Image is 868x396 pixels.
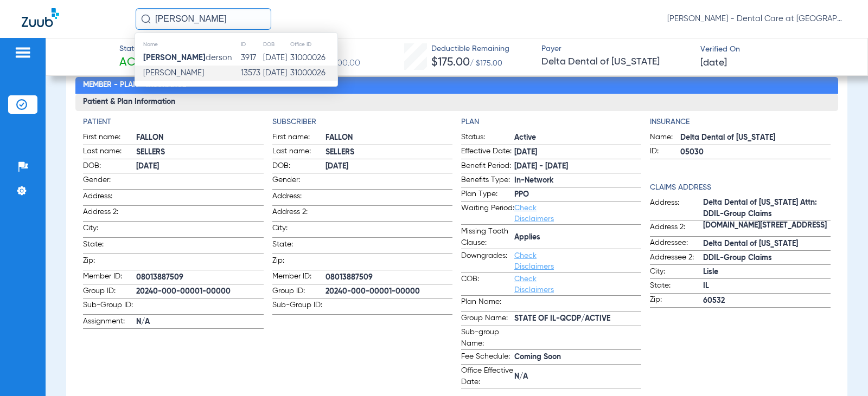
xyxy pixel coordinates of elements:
[650,237,703,250] span: Addressee:
[514,189,641,200] span: PPO
[703,295,830,307] span: 60532
[83,271,136,284] span: Member ID:
[461,189,514,202] span: Plan Type:
[325,132,452,144] span: FALLON
[325,272,452,283] span: 08013887509
[650,116,830,128] h4: Insurance
[272,300,325,314] span: Sub-Group ID:
[83,239,136,254] span: State:
[22,8,59,27] img: Zuub Logo
[272,285,325,298] span: Group ID:
[703,238,830,250] span: Delta Dental of [US_STATE]
[135,38,240,50] th: Name
[431,43,509,55] span: Deductible Remaining
[541,43,691,55] span: Payer
[83,146,136,159] span: Last name:
[461,250,514,272] span: Downgrades:
[650,280,703,293] span: State:
[650,294,703,307] span: Zip:
[325,286,452,297] span: 20240-000-00001-00000
[650,132,680,145] span: Name:
[514,147,641,158] span: [DATE]
[263,50,290,66] td: [DATE]
[667,14,846,24] span: [PERSON_NAME] - Dental Care at [GEOGRAPHIC_DATA]
[514,204,554,223] a: Check Disclaimers
[83,255,136,270] span: Zip:
[263,66,290,81] td: [DATE]
[272,239,325,254] span: State:
[136,8,271,30] input: Search for patients
[470,60,502,67] span: / $175.00
[83,316,136,329] span: Assignment:
[461,327,514,349] span: Sub-group Name:
[83,223,136,237] span: City:
[83,116,263,128] h4: Patient
[514,232,641,243] span: Applies
[461,174,514,187] span: Benefits Type:
[14,46,31,59] img: hamburger-icon
[119,43,157,55] span: Status
[514,371,641,382] span: N/A
[325,161,452,172] span: [DATE]
[136,147,263,158] span: SELLERS
[461,365,514,388] span: Office Effective Date:
[272,191,325,205] span: Address:
[136,316,263,328] span: N/A
[141,14,151,24] img: Search Icon
[703,281,830,292] span: IL
[136,272,263,283] span: 08013887509
[680,147,830,158] span: 05030
[650,197,703,220] span: Address:
[541,55,691,69] span: Delta Dental of [US_STATE]
[83,160,136,173] span: DOB:
[83,285,136,298] span: Group ID:
[461,116,641,128] h4: Plan
[136,161,263,172] span: [DATE]
[461,146,514,159] span: Effective Date:
[143,69,204,77] span: [PERSON_NAME]
[83,206,136,221] span: Address 2:
[143,54,232,62] span: derson
[119,55,157,70] span: Active
[514,352,641,363] span: Coming Soon
[75,94,838,111] h3: Patient & Plan Information
[272,271,325,284] span: Member ID:
[290,38,337,50] th: Office ID
[431,57,470,68] span: $175.00
[263,38,290,50] th: DOB
[461,226,514,249] span: Missing Tooth Clause:
[514,252,554,270] a: Check Disclaimers
[272,223,325,237] span: City:
[272,132,325,145] span: First name:
[650,182,830,193] h4: Claims Address
[650,252,703,265] span: Addressee 2:
[240,38,263,50] th: ID
[703,267,830,278] span: Lisle
[143,54,206,62] strong: [PERSON_NAME]
[461,132,514,145] span: Status:
[461,160,514,173] span: Benefit Period:
[461,203,514,224] span: Waiting Period:
[136,286,263,297] span: 20240-000-00001-00000
[290,66,337,81] td: 31000026
[700,56,727,70] span: [DATE]
[290,50,337,66] td: 31000026
[680,132,830,144] span: Delta Dental of [US_STATE]
[240,66,263,81] td: 13573
[514,175,641,186] span: In-Network
[272,255,325,270] span: Zip:
[514,132,641,144] span: Active
[83,174,136,189] span: Gender:
[703,209,830,220] span: Delta Dental of [US_STATE] Attn: DDIL-Group Claims [DOMAIN_NAME][STREET_ADDRESS]
[703,252,830,264] span: DDIL-Group Claims
[272,206,325,221] span: Address 2:
[272,116,452,128] h4: Subscriber
[136,132,263,144] span: FALLON
[514,275,554,294] a: Check Disclaimers
[461,296,514,311] span: Plan Name:
[461,313,514,326] span: Group Name:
